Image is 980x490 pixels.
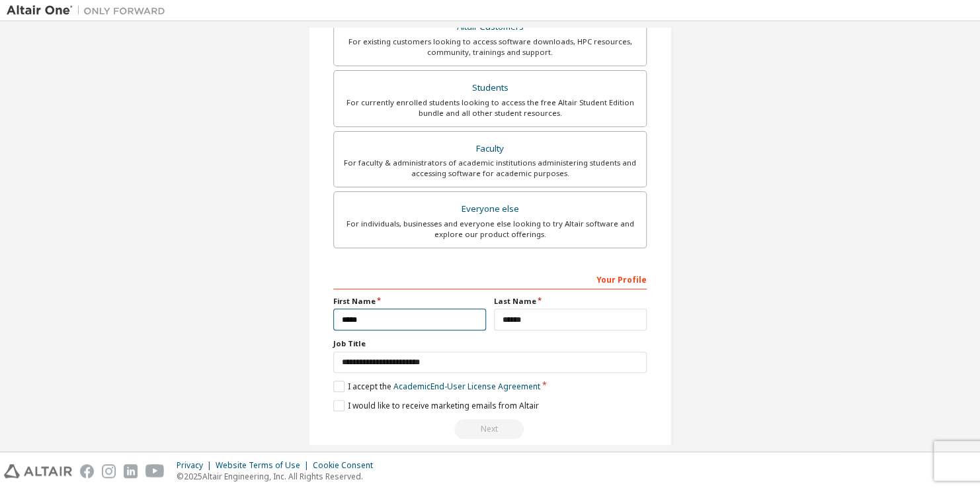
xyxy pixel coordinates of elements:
label: First Name [333,296,486,307]
div: For currently enrolled students looking to access the free Altair Student Edition bundle and all ... [342,97,638,119]
img: Altair One [7,4,172,17]
a: Academic End-User License Agreement [393,381,540,392]
div: Website Terms of Use [216,460,313,471]
div: Faculty [342,140,638,158]
p: © 2025 Altair Engineering, Inc. All Rights Reserved. [177,471,381,482]
div: Everyone else [342,200,638,219]
div: For existing customers looking to access software downloads, HPC resources, community, trainings ... [342,36,638,58]
img: linkedin.svg [124,464,138,478]
div: Please wait while checking email ... [333,419,647,439]
img: facebook.svg [80,464,94,478]
div: For faculty & administrators of academic institutions administering students and accessing softwa... [342,158,638,179]
div: Privacy [177,460,216,471]
img: instagram.svg [102,464,116,478]
img: altair_logo.svg [4,464,72,478]
label: Job Title [333,338,647,349]
label: Last Name [494,296,647,307]
img: youtube.svg [145,464,165,478]
div: For individuals, businesses and everyone else looking to try Altair software and explore our prod... [342,219,638,240]
label: I would like to receive marketing emails from Altair [333,400,539,411]
div: Students [342,79,638,97]
div: Cookie Consent [313,460,381,471]
label: I accept the [333,381,540,392]
div: Your Profile [333,268,647,289]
